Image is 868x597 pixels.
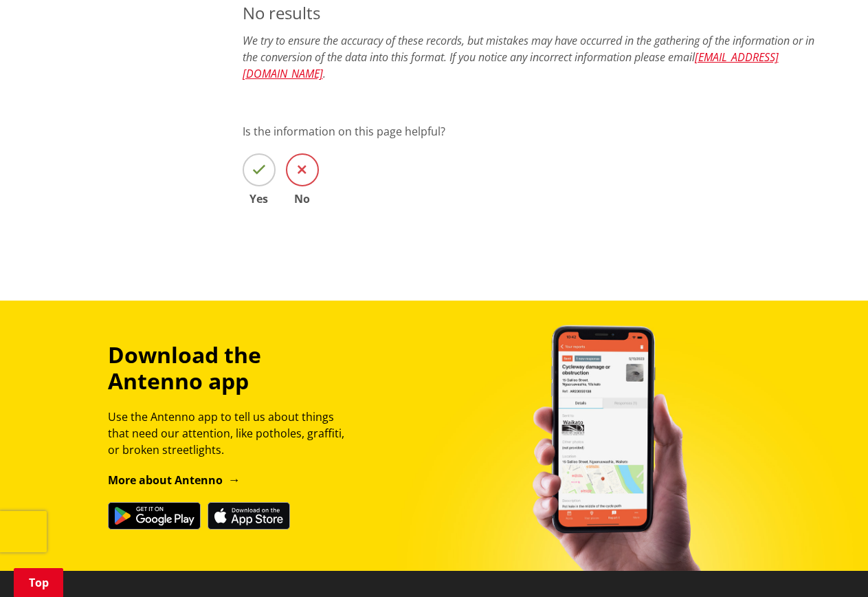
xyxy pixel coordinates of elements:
p: No results [243,1,828,25]
a: [EMAIL_ADDRESS][DOMAIN_NAME] [243,50,779,81]
img: Get it on Google Play [108,502,201,530]
h3: Download the Antenno app [108,342,357,395]
img: Download on the App Store [208,502,290,530]
em: We try to ensure the accuracy of these records, but mistakes may have occurred in the gathering o... [243,33,814,81]
a: More about Antenno [108,473,241,488]
a: Top [14,568,63,597]
p: Is the information on this page helpful? [243,123,828,140]
iframe: Messenger Launcher [805,539,854,589]
span: No [286,193,319,204]
p: Use the Antenno app to tell us about things that need our attention, like potholes, graffiti, or ... [108,409,357,458]
span: Yes [243,193,276,204]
